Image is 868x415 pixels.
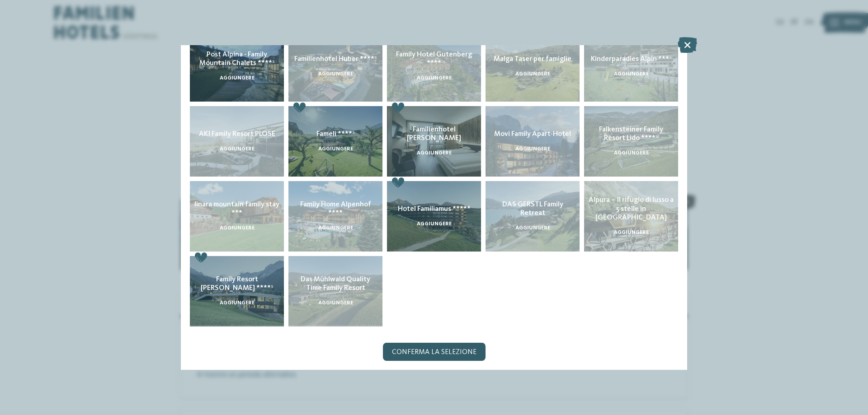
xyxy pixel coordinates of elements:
span: Family Resort [PERSON_NAME] ****ˢ [201,276,274,292]
span: aggiungere [220,300,255,306]
span: aggiungere [318,146,353,152]
span: Familienhotel [PERSON_NAME] [407,126,461,142]
span: Post Alpina - Family Mountain Chalets ****ˢ [199,51,275,67]
span: aggiungere [220,75,255,81]
span: aggiungere [417,221,452,227]
span: aggiungere [417,150,452,156]
span: Conferma la selezione [392,349,476,356]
